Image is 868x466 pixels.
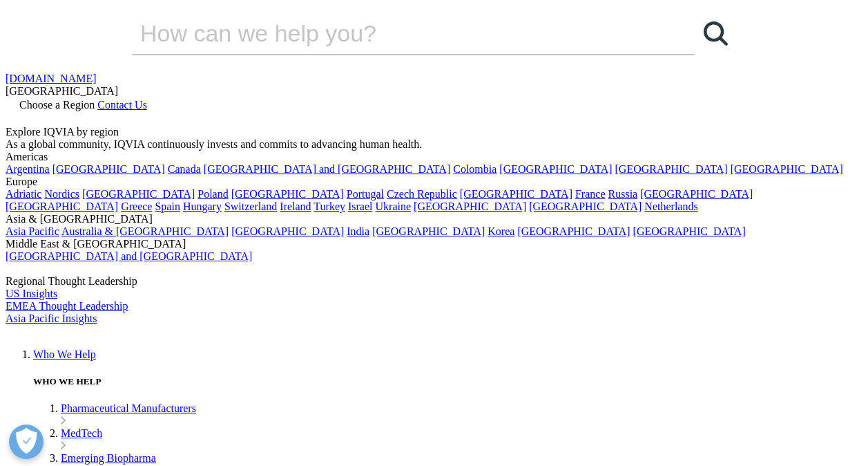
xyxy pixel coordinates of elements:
a: [GEOGRAPHIC_DATA] [6,201,118,212]
svg: Search [704,21,728,46]
a: Pharmaceutical Manufacturers [61,402,196,414]
div: Americas [6,151,862,163]
a: Ireland [280,201,311,212]
a: [GEOGRAPHIC_DATA] [633,225,746,237]
a: [GEOGRAPHIC_DATA] [640,188,753,200]
a: Turkey [314,201,345,212]
a: [GEOGRAPHIC_DATA] [615,163,728,175]
div: [GEOGRAPHIC_DATA] [6,85,862,97]
a: Colombia [453,163,496,175]
div: Europe [6,176,862,188]
a: Argentina [6,163,50,175]
a: Netherlands [644,201,697,212]
a: Spain [155,201,180,212]
a: Israel [348,201,373,212]
a: Australia & [GEOGRAPHIC_DATA] [61,225,229,237]
a: Portugal [347,188,384,200]
a: Poland [197,188,228,200]
a: [GEOGRAPHIC_DATA] [460,188,572,200]
a: [GEOGRAPHIC_DATA] [231,225,344,237]
a: Emerging Biopharma [61,452,156,464]
a: [GEOGRAPHIC_DATA] and [GEOGRAPHIC_DATA] [204,163,450,175]
a: Nordics [44,188,79,200]
a: [GEOGRAPHIC_DATA] [372,225,485,237]
a: Ukraine [376,201,412,212]
a: [DOMAIN_NAME] [6,73,97,84]
a: EMEA Thought Leadership [6,300,128,312]
a: Adriatic [6,188,41,200]
a: US Insights [6,288,57,299]
div: Explore IQVIA by region [6,126,862,138]
a: [GEOGRAPHIC_DATA] [82,188,195,200]
div: As a global community, IQVIA continuously invests and commits to advancing human health. [6,138,862,151]
a: Hungary [183,201,222,212]
a: Asia Pacific Insights [6,313,97,324]
a: Russia [608,188,638,200]
a: MedTech [61,427,102,439]
a: Korea [488,225,514,237]
a: France [575,188,606,200]
a: [GEOGRAPHIC_DATA] [231,188,344,200]
a: Contact Us [97,99,147,111]
h5: WHO WE HELP [33,376,862,387]
span: Choose a Region [19,99,95,111]
a: [GEOGRAPHIC_DATA] [731,163,843,175]
div: Asia & [GEOGRAPHIC_DATA] [6,213,862,225]
a: Asia Pacific [6,225,59,237]
a: [GEOGRAPHIC_DATA] [499,163,612,175]
a: [GEOGRAPHIC_DATA] [52,163,165,175]
a: Switzerland [224,201,277,212]
a: Czech Republic [387,188,457,200]
a: India [347,225,369,237]
a: [GEOGRAPHIC_DATA] [414,201,526,212]
a: [GEOGRAPHIC_DATA] and [GEOGRAPHIC_DATA] [6,250,252,262]
input: Search [132,12,655,54]
a: [GEOGRAPHIC_DATA] [529,201,642,212]
a: Canada [168,163,201,175]
a: Search [695,12,736,54]
a: Greece [121,201,152,212]
div: Regional Thought Leadership [6,275,862,288]
div: Middle East & [GEOGRAPHIC_DATA] [6,238,862,250]
a: Who We Help [33,348,96,360]
button: Open Preferences [9,425,44,459]
a: [GEOGRAPHIC_DATA] [517,225,630,237]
